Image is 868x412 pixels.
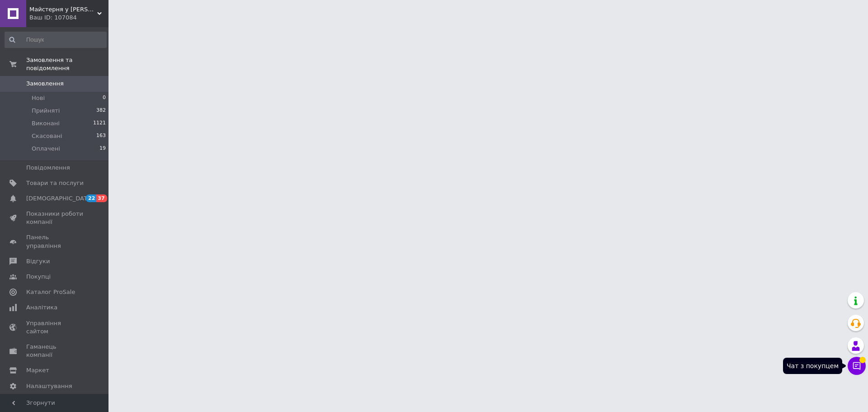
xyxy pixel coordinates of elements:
[32,145,60,153] span: Оплачені
[26,273,51,281] span: Покупці
[26,343,84,359] span: Гаманець компанії
[32,94,45,102] span: Нові
[86,194,96,202] span: 22
[783,358,842,374] div: Чат з покупцем
[93,119,106,128] span: 1121
[5,32,107,48] input: Пошук
[96,194,107,202] span: 37
[26,80,64,88] span: Замовлення
[26,210,84,226] span: Показники роботи компанії
[26,56,108,72] span: Замовлення та повідомлення
[32,119,60,128] span: Виконані
[99,145,106,153] span: 19
[29,14,108,22] div: Ваш ID: 107084
[26,382,72,390] span: Налаштування
[26,164,70,172] span: Повідомлення
[26,194,93,203] span: [DEMOGRAPHIC_DATA]
[103,94,106,102] span: 0
[26,303,57,312] span: Аналітика
[848,357,866,375] button: Чат з покупцем
[32,132,62,140] span: Скасовані
[26,257,50,265] span: Відгуки
[26,233,84,250] span: Панель управління
[26,288,75,296] span: Каталог ProSale
[96,132,106,140] span: 163
[26,366,49,374] span: Маркет
[26,319,84,336] span: Управління сайтом
[96,107,106,115] span: 382
[32,107,60,115] span: Прийняті
[26,179,84,187] span: Товари та послуги
[29,5,97,14] span: Майстерня у Вячеслава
